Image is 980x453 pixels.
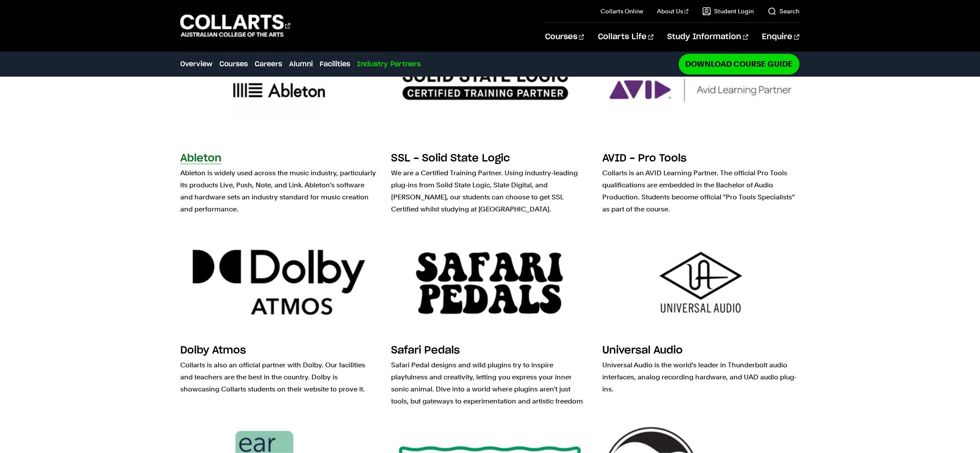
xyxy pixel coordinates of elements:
[320,59,350,69] a: Facilities
[391,153,510,164] h3: SSL - Solid State Logic
[391,345,460,356] h3: Safari Pedals
[180,345,246,356] h3: Dolby Atmos
[762,23,800,51] a: Enquire
[602,345,683,356] h3: Universal Audio
[703,7,754,16] a: Student Login
[180,359,378,395] p: Collarts is also an official partner with Dolby. Our facilities and teachers are the best in the ...
[602,153,687,164] h3: AVID - Pro Tools
[180,167,378,215] p: Ableton is widely used across the music industry, particularly its products Live, Push, Note, and...
[391,167,589,215] p: We are a Certified Training Partner. Using industry-leading plug-ins from Solid State Logic, Slat...
[668,23,749,51] a: Study Information
[598,23,653,51] a: Collarts Life
[657,7,689,16] a: About Us
[255,59,282,69] a: Careers
[601,7,643,16] a: Collarts Online
[357,59,421,69] a: Industry Partners
[768,7,800,16] a: Search
[391,359,589,407] p: Safari Pedal designs and wild plugins try to inspire playfulness and creativity, letting you expr...
[289,59,313,69] a: Alumni
[180,13,290,38] div: Go to homepage
[219,59,248,69] a: Courses
[602,359,800,395] p: Universal Audio is the world's leader in Thunderbolt audio interfaces, analog recording hardware,...
[545,23,584,51] a: Courses
[180,59,213,69] a: Overview
[602,167,800,215] p: Collarts is an AVID Learning Partner. The official Pro Tools qualifications are embedded in the B...
[679,54,800,74] a: Download Course Guide
[180,153,222,164] h3: Ableton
